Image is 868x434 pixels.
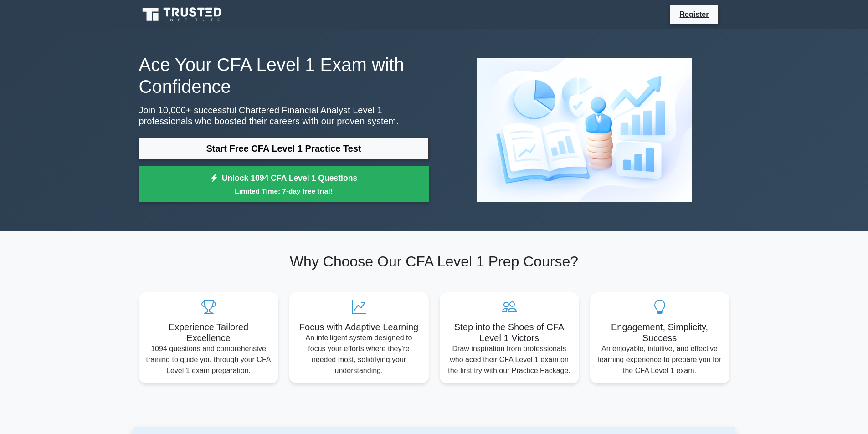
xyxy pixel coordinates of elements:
p: An enjoyable, intuitive, and effective learning experience to prepare you for the CFA Level 1 exam. [597,343,722,376]
a: Register [674,9,714,20]
h1: Ace Your CFA Level 1 Exam with Confidence [139,54,429,97]
a: Start Free CFA Level 1 Practice Test [139,138,429,159]
p: 1094 questions and comprehensive training to guide you through your CFA Level 1 exam preparation. [146,343,271,376]
p: Draw inspiration from professionals who aced their CFA Level 1 exam on the first try with our Pra... [447,343,572,376]
img: Chartered Financial Analyst Level 1 Preview [469,51,699,209]
h5: Step into the Shoes of CFA Level 1 Victors [447,322,572,343]
h2: Why Choose Our CFA Level 1 Prep Course? [139,253,729,270]
small: Limited Time: 7-day free trial! [150,186,417,196]
h5: Focus with Adaptive Learning [297,322,421,332]
h5: Experience Tailored Excellence [146,322,271,343]
p: An intelligent system designed to focus your efforts where they're needed most, solidifying your ... [297,332,421,376]
h5: Engagement, Simplicity, Success [597,322,722,343]
p: Join 10,000+ successful Chartered Financial Analyst Level 1 professionals who boosted their caree... [139,105,429,127]
a: Unlock 1094 CFA Level 1 QuestionsLimited Time: 7-day free trial! [139,166,429,203]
